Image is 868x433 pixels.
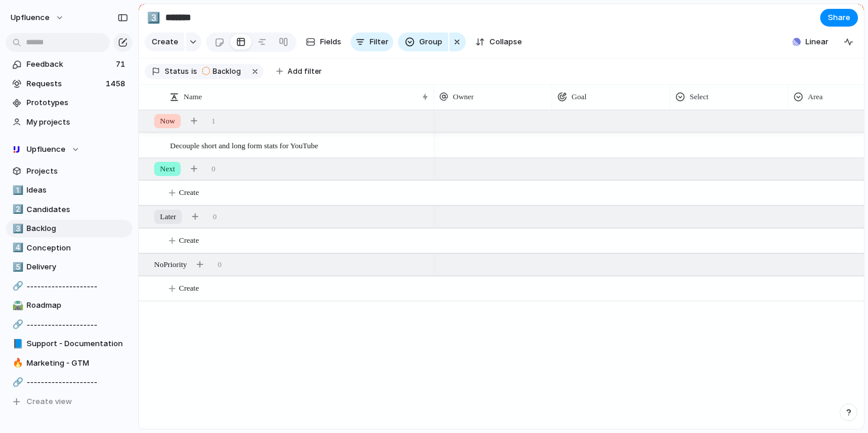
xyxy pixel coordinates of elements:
button: Upfluence [6,141,132,158]
span: Feedback [27,58,112,70]
button: Create view [6,393,132,411]
span: Share [828,12,850,24]
span: Create [152,36,178,48]
div: 🛣️ [12,299,21,312]
span: Area [808,91,823,103]
div: 🔗 [12,279,21,293]
a: 🔗-------------------- [6,373,132,391]
span: Goal [572,91,586,103]
button: 5️⃣ [11,261,22,273]
button: 3️⃣ [11,223,22,235]
span: -------------------- [27,376,128,388]
button: 🔗 [11,376,22,388]
button: Share [820,9,858,27]
span: Linear [805,36,828,48]
span: Group [419,36,442,48]
div: 2️⃣ [12,203,21,216]
span: Create [179,187,199,198]
div: 🔥 [12,356,21,370]
span: Add filter [288,66,322,77]
button: Create [145,32,184,51]
div: 1️⃣ [12,184,21,197]
span: Upfluence [11,12,50,24]
span: Prototypes [27,97,128,109]
a: 🔥Marketing - GTM [6,354,132,372]
div: 📘 [12,337,21,351]
a: Projects [6,162,132,180]
div: 4️⃣ [12,241,21,255]
span: Create view [27,396,72,408]
span: 71 [116,58,128,70]
span: Create [179,235,199,246]
button: 🔗 [11,319,22,331]
a: 🛣️Roadmap [6,297,132,314]
span: Select [690,91,709,103]
button: Linear [788,33,833,51]
span: Support - Documentation [27,338,128,350]
button: 3️⃣ [144,8,163,27]
span: Backlog [213,66,241,77]
button: Add filter [269,63,329,80]
span: Delivery [27,261,128,273]
button: 2️⃣ [11,204,22,216]
span: -------------------- [27,319,128,331]
a: 🔗-------------------- [6,278,132,295]
span: Fields [320,36,341,48]
button: 1️⃣ [11,184,22,196]
a: Requests1458 [6,75,132,93]
button: Backlog [198,65,248,78]
span: Status [165,66,189,77]
span: Now [160,115,175,127]
span: Create [179,282,199,294]
span: Upfluence [27,144,66,155]
span: is [191,66,197,77]
span: Filter [370,36,389,48]
button: 🔥 [11,357,22,369]
a: Prototypes [6,94,132,112]
button: Upfluence [5,8,70,27]
button: Group [398,32,448,51]
span: Requests [27,78,102,90]
span: Later [160,211,176,223]
span: Owner [453,91,474,103]
span: Next [160,163,175,175]
button: 4️⃣ [11,242,22,254]
div: 🔗-------------------- [6,316,132,334]
div: 3️⃣ [12,222,21,236]
button: Filter [351,32,393,51]
button: Collapse [471,32,527,51]
a: My projects [6,113,132,131]
div: 🔗 [12,376,21,389]
button: Fields [301,32,346,51]
a: 3️⃣Backlog [6,220,132,237]
span: Decouple short and long form stats for YouTube [170,138,318,152]
a: 📘Support - Documentation [6,335,132,353]
div: 5️⃣ [12,261,21,274]
a: Feedback71 [6,56,132,73]
span: Projects [27,165,128,177]
button: 📘 [11,338,22,350]
div: 3️⃣ [147,9,160,25]
span: Candidates [27,204,128,216]
span: 0 [218,259,222,271]
span: 1458 [106,78,128,90]
button: is [189,65,200,78]
span: Conception [27,242,128,254]
div: 2️⃣Candidates [6,201,132,219]
a: 5️⃣Delivery [6,258,132,276]
a: 4️⃣Conception [6,239,132,257]
span: Backlog [27,223,128,235]
span: -------------------- [27,281,128,292]
span: Collapse [490,36,522,48]
span: Ideas [27,184,128,196]
span: Marketing - GTM [27,357,128,369]
span: No Priority [154,259,187,271]
span: 0 [211,163,216,175]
